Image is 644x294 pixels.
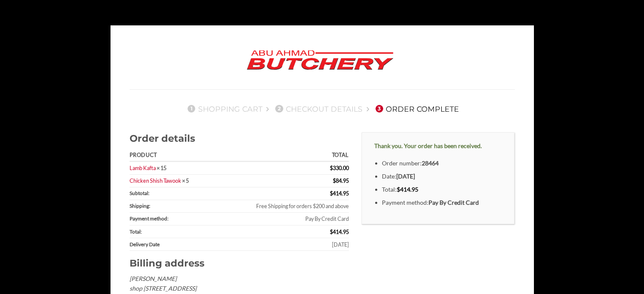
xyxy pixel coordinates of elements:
a: Lamb Kafta [130,165,156,171]
th: Payment method: [130,213,216,225]
strong: 28464 [422,159,439,167]
strong: Thank you. Your order has been received. [374,142,482,149]
bdi: 84.95 [333,177,349,184]
h2: Billing address [130,257,349,269]
span: 1 [188,105,195,113]
th: Shipping: [130,200,216,213]
li: Order number: [382,159,502,168]
th: Total [216,150,349,162]
strong: [DATE] [396,173,415,180]
li: Payment method: [382,198,502,208]
span: $ [397,186,400,193]
th: Delivery Date [130,238,216,251]
th: Total: [130,225,216,238]
span: 414.95 [330,228,349,235]
span: $ [330,165,333,171]
strong: Pay By Credit Card [428,199,479,206]
li: Date: [382,172,502,181]
span: 2 [275,105,283,113]
a: 2Checkout details [273,104,362,113]
th: Subtotal: [130,187,216,200]
a: 1Shopping Cart [185,104,263,113]
bdi: 414.95 [397,186,418,193]
li: Total: [382,185,502,195]
img: Abu Ahmad Butchery [240,44,401,77]
td: Free Shipping for orders $200 and above [216,200,349,213]
span: $ [330,228,333,235]
span: $ [330,190,333,197]
strong: × 5 [182,177,189,184]
bdi: 330.00 [330,165,349,171]
h2: Order details [130,132,349,145]
span: 414.95 [330,190,349,197]
span: $ [333,177,336,184]
td: Pay By Credit Card [216,213,349,225]
th: Product [130,150,216,162]
nav: Checkout steps [130,98,515,120]
a: Chicken Shish Tawook [130,177,181,184]
strong: × 15 [157,165,166,171]
td: [DATE] [216,238,349,251]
